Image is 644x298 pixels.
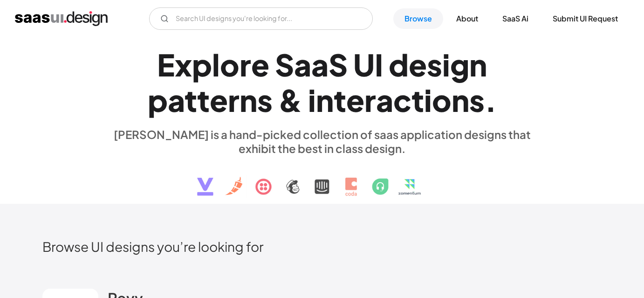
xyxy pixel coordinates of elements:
[108,127,536,155] div: [PERSON_NAME] is a hand-picked collection of saas application designs that exhibit the best in cl...
[393,8,443,29] a: Browse
[42,238,602,255] h2: Browse UI designs you’re looking for
[541,8,629,29] a: Submit UI Request
[491,8,540,29] a: SaaS Ai
[445,8,489,29] a: About
[181,155,463,204] img: text, icon, saas logo
[149,7,373,30] input: Search UI designs you're looking for...
[108,47,536,118] h1: Explore SaaS UI design patterns & interactions.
